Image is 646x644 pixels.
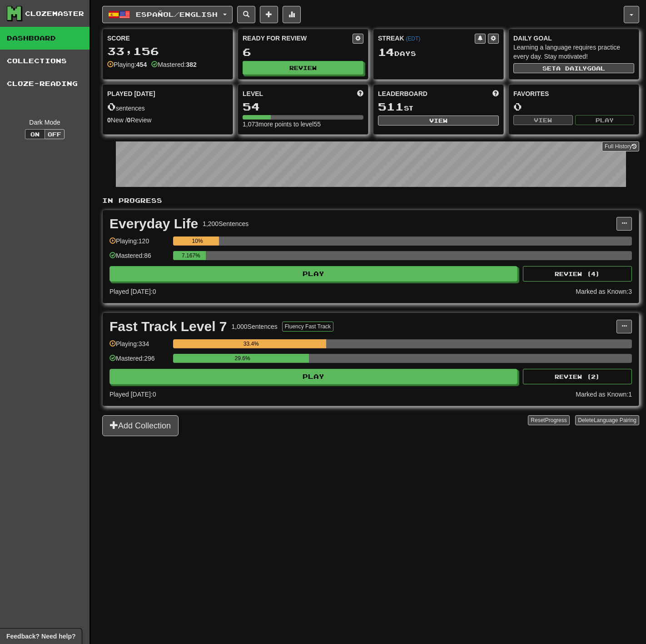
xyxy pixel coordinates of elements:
[109,288,156,295] span: Played [DATE]: 0
[127,116,131,124] strong: 0
[513,89,634,98] div: Favorites
[107,34,228,43] div: Score
[107,116,228,125] div: New / Review
[7,118,83,127] div: Dark Mode
[109,339,169,354] div: Playing: 334
[594,417,636,423] span: Language Pairing
[602,141,639,151] a: Full History
[243,46,363,58] div: 6
[109,251,169,266] div: Mastered: 86
[282,322,333,332] button: Fluency Fast Track
[576,287,632,296] div: Marked as Known: 3
[406,35,420,42] a: (EDT)
[109,236,169,252] div: Playing: 120
[136,10,218,18] span: Español / English
[109,217,198,231] div: Everyday Life
[151,60,197,69] div: Mastered:
[107,45,228,57] div: 33,156
[109,320,227,333] div: Fast Track Level 7
[45,129,65,139] button: Off
[25,129,45,139] button: On
[378,34,475,43] div: Streak
[513,115,573,125] button: View
[575,415,639,425] button: DeleteLanguage Pairing
[232,322,278,331] div: 1,000 Sentences
[109,391,156,398] span: Played [DATE]: 0
[260,6,278,23] button: Add sentence to collection
[513,101,634,112] div: 0
[109,354,169,369] div: Mastered: 296
[237,6,255,23] button: Search sentences
[176,354,309,363] div: 29.6%
[523,369,632,384] button: Review (2)
[6,632,75,641] span: Open feedback widget
[107,116,111,124] strong: 0
[102,6,233,23] button: Español/English
[176,236,219,246] div: 10%
[357,89,363,98] span: Score more points to level up
[378,116,499,126] button: View
[523,266,632,282] button: Review (4)
[109,369,517,384] button: Play
[136,61,147,68] strong: 454
[186,61,196,68] strong: 382
[102,415,179,436] button: Add Collection
[243,34,353,43] div: Ready for Review
[513,34,634,43] div: Daily Goal
[378,100,404,113] span: 511
[513,43,634,61] div: Learning a language requires practice every day. Stay motivated!
[378,89,427,98] span: Leaderboard
[203,219,248,228] div: 1,200 Sentences
[107,89,155,98] span: Played [DATE]
[283,6,301,23] button: More stats
[575,115,635,125] button: Play
[107,60,147,69] div: Playing:
[556,65,587,71] span: a daily
[378,46,499,58] div: Day s
[513,63,634,73] button: Seta dailygoal
[576,390,632,399] div: Marked as Known: 1
[107,100,116,113] span: 0
[492,89,499,98] span: This week in points, UTC
[176,339,326,348] div: 33.4%
[176,251,206,260] div: 7.167%
[102,196,639,205] p: In Progress
[243,101,363,112] div: 54
[378,101,499,113] div: st
[528,415,569,425] button: ResetProgress
[243,61,363,75] button: Review
[243,89,263,98] span: Level
[109,266,517,282] button: Play
[243,120,363,129] div: 1,073 more points to level 55
[107,101,228,113] div: sentences
[378,45,394,58] span: 14
[545,417,567,423] span: Progress
[25,9,84,18] div: Clozemaster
